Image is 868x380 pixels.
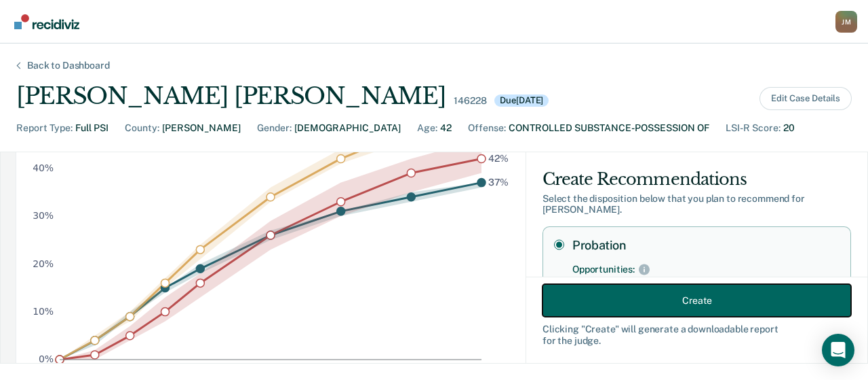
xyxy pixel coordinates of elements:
[759,87,852,110] button: Edit Case Details
[468,121,506,135] div: Offense :
[125,121,159,135] div: County :
[257,121,292,135] div: Gender :
[75,121,108,135] div: Full PSI
[542,193,851,216] div: Select the disposition below that you plan to recommend for [PERSON_NAME] .
[417,121,437,135] div: Age :
[488,177,509,188] text: 37%
[835,11,857,33] button: Profile dropdown button
[16,121,73,135] div: Report Type :
[509,121,709,135] div: CONTROLLED SUBSTANCE-POSSESSION OF
[14,14,79,29] img: Recidiviz
[488,153,509,164] text: 42%
[542,284,851,317] button: Create
[835,11,857,33] div: J M
[162,121,241,135] div: [PERSON_NAME]
[11,60,126,71] div: Back to Dashboard
[726,121,781,135] div: LSI-R Score :
[572,238,840,253] label: Probation
[16,82,446,110] div: [PERSON_NAME] [PERSON_NAME]
[33,211,54,222] text: 30%
[56,107,486,364] g: dot
[494,94,549,107] div: Due [DATE]
[33,258,54,269] text: 20%
[440,121,452,135] div: 42
[454,95,486,107] div: 146228
[783,121,795,135] div: 20
[572,264,635,275] div: Opportunities:
[33,307,54,317] text: 10%
[542,324,851,347] div: Clicking " Create " will generate a downloadable report for the judge.
[294,121,401,135] div: [DEMOGRAPHIC_DATA]
[822,334,854,366] div: Open Intercom Messenger
[488,105,509,188] g: text
[39,354,54,365] text: 0%
[33,162,54,173] text: 40%
[542,169,851,190] div: Create Recommendations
